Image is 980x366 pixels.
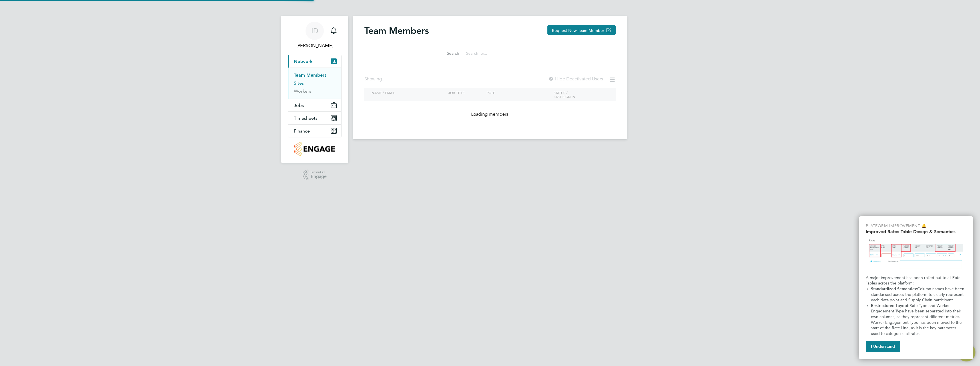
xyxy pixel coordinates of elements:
span: Iana Dobac [288,42,342,49]
span: Rate Type and Worker Engagement Type have been separated into their own columns, as they represen... [871,303,963,336]
span: Timesheets [294,115,318,121]
h2: Team Members [364,25,429,36]
p: A major improvement has been rolled out to all Rate Tables across the platform: [866,275,966,286]
button: I Understand [866,341,900,352]
span: Jobs [294,103,304,108]
label: Hide Deactivated Users [548,76,603,82]
span: Finance [294,128,310,134]
a: Team Members [294,72,326,78]
span: ID [311,27,318,34]
img: Updated Rates Table Design & Semantics [866,237,966,273]
nav: Main navigation [281,16,348,163]
img: countryside-properties-logo-retina.png [294,142,335,156]
h2: Improved Rates Table Design & Semantics [866,229,966,234]
div: Showing [364,76,387,82]
a: Sites [294,80,304,86]
p: Platform Improvement 🔔 [866,223,966,229]
a: Go to home page [288,142,342,156]
strong: Standardized Semantics: [871,286,917,291]
div: Improved Rate Table Semantics [859,216,973,359]
span: Network [294,59,313,64]
button: Request New Team Member [547,25,616,35]
span: Engage [311,174,327,179]
a: Workers [294,88,311,94]
label: Search [433,51,459,56]
span: Column names have been standarised across the platform to clearly represent each data point and S... [871,286,965,302]
input: Search for... [463,48,547,59]
span: Powered by [311,170,327,174]
a: Go to account details [288,22,342,49]
strong: Restructured Layout: [871,303,909,308]
span: ... [382,76,385,82]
